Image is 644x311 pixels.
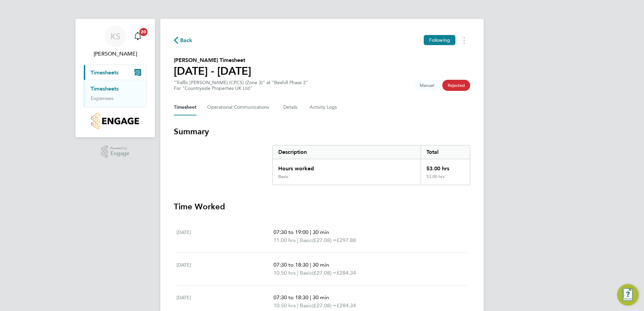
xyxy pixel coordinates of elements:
[91,85,119,92] a: Timesheets
[300,236,312,244] span: Basic
[300,269,312,277] span: Basic
[84,50,147,58] span: Kevin Shannon
[273,262,309,268] span: 07:30 to 18:30
[273,302,296,309] span: 10.50 hrs
[84,80,147,107] div: Timesheets
[310,294,311,301] span: |
[273,229,309,235] span: 07:30 to 19:00
[278,174,288,179] div: Basic
[300,302,312,310] span: Basic
[174,56,251,64] h2: [PERSON_NAME] Timesheet
[421,159,470,174] div: 53.00 hrs
[313,294,329,301] span: 30 min
[84,113,147,129] a: Go to home page
[207,99,272,115] button: Operational Communications
[174,85,308,91] div: For "Countryside Properties UK Ltd"
[312,302,336,309] span: (£27.08) =
[336,302,356,309] span: £284.34
[336,237,356,243] span: £297.88
[180,36,193,44] span: Back
[272,145,470,185] div: Summary
[174,64,251,78] h1: [DATE] - [DATE]
[297,302,298,309] span: |
[110,145,129,151] span: Powered by
[110,32,120,41] span: KS
[617,284,639,306] button: Engage Resource Center
[84,26,147,58] a: KS[PERSON_NAME]
[101,145,130,158] a: Powered byEngage
[174,126,470,137] h3: Summary
[176,293,273,310] div: [DATE]
[174,80,308,91] div: "Traffic [PERSON_NAME] (CPCS) (Zone 3)" at "Bexhill Phase 2"
[174,201,470,212] h3: Time Worked
[84,65,147,80] button: Timesheets
[312,237,336,243] span: (£27.08) =
[176,261,273,277] div: [DATE]
[75,19,155,137] nav: Main navigation
[414,80,440,91] span: This timesheet was manually created.
[297,270,298,276] span: |
[283,99,299,115] button: Details
[273,237,296,243] span: 11.00 hrs
[273,294,309,301] span: 07:30 to 18:30
[176,228,273,244] div: [DATE]
[174,36,193,44] button: Back
[174,99,196,115] button: Timesheet
[91,113,139,129] img: countryside-properties-logo-retina.png
[310,262,311,268] span: |
[91,95,114,101] a: Expenses
[442,80,470,91] span: This timesheet has been rejected.
[273,145,421,159] div: Description
[424,35,455,45] button: Following
[273,159,421,174] div: Hours worked
[273,270,296,276] span: 10.50 hrs
[421,174,470,185] div: 53.00 hrs
[91,69,119,76] span: Timesheets
[310,229,311,235] span: |
[312,270,336,276] span: (£27.08) =
[313,229,329,235] span: 30 min
[131,26,144,47] a: 20
[421,145,470,159] div: Total
[458,35,470,45] button: Timesheets Menu
[297,237,298,243] span: |
[110,151,129,157] span: Engage
[336,270,356,276] span: £284.34
[310,99,338,115] button: Activity Logs
[139,28,148,36] span: 20
[313,262,329,268] span: 30 min
[429,37,450,43] span: Following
